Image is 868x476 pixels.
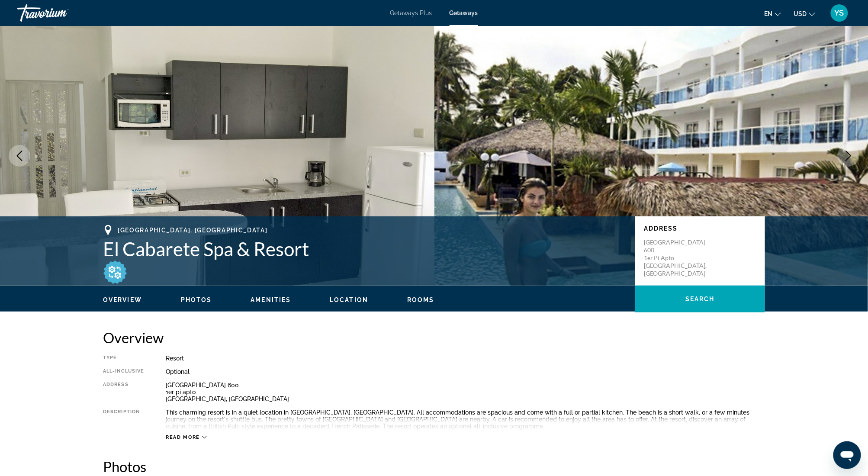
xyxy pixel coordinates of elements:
[794,10,807,17] span: USD
[644,225,756,232] p: Address
[251,296,291,304] button: Amenities
[103,260,127,284] img: weeks_O.png
[407,296,434,304] button: Rooms
[765,10,773,17] span: en
[103,296,142,304] button: Overview
[181,296,212,304] button: Photos
[166,382,765,402] div: [GEOGRAPHIC_DATA] 600 1er pi apto [GEOGRAPHIC_DATA], [GEOGRAPHIC_DATA]
[833,441,861,469] iframe: Button to launch messaging window
[330,296,368,304] button: Location
[166,434,200,440] span: Read more
[644,238,713,277] p: [GEOGRAPHIC_DATA] 600 1er pi apto [GEOGRAPHIC_DATA], [GEOGRAPHIC_DATA]
[635,286,765,312] button: Search
[794,7,815,20] button: Change currency
[103,238,627,260] h1: El Cabarete Spa & Resort
[166,409,765,430] div: This charming resort is in a quiet location in [GEOGRAPHIC_DATA], [GEOGRAPHIC_DATA]. All accommod...
[103,355,144,362] div: Type
[828,4,851,22] button: User Menu
[181,296,212,303] span: Photos
[103,458,765,475] h2: Photos
[838,145,859,167] button: Next image
[103,296,142,303] span: Overview
[103,368,144,375] div: All-Inclusive
[118,227,267,234] span: [GEOGRAPHIC_DATA], [GEOGRAPHIC_DATA]
[103,409,144,430] div: Description
[407,296,434,303] span: Rooms
[330,296,368,303] span: Location
[17,2,104,24] a: Travorium
[166,434,207,441] button: Read more
[251,296,291,303] span: Amenities
[103,382,144,402] div: Address
[166,368,765,375] div: Optional
[166,355,765,362] div: Resort
[390,10,432,16] a: Getaways Plus
[9,145,30,167] button: Previous image
[450,10,478,16] a: Getaways
[103,329,765,346] h2: Overview
[685,296,715,302] span: Search
[765,7,781,20] button: Change language
[835,9,844,17] span: YS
